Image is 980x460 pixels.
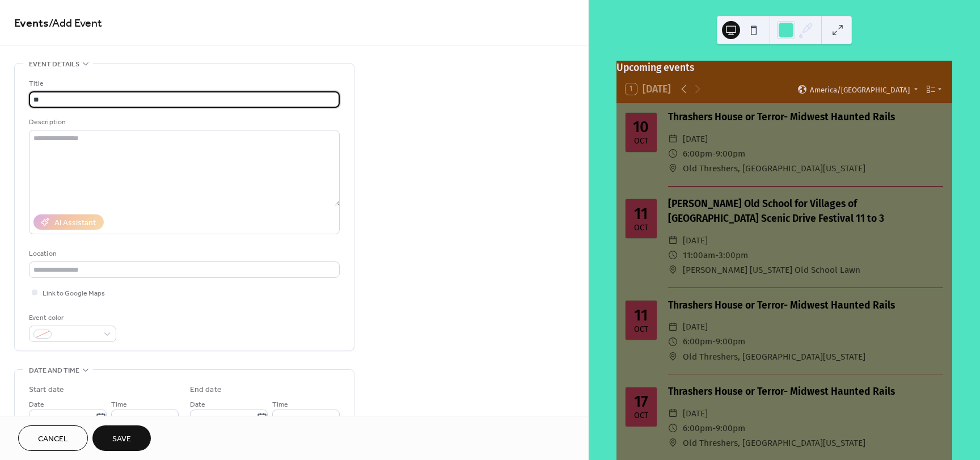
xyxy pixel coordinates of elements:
div: Location [29,248,337,260]
span: Date [190,399,205,411]
span: Time [111,399,127,411]
span: Date and time [29,365,79,377]
div: 10 [633,119,649,135]
span: - [712,334,716,349]
button: Cancel [18,425,88,451]
span: 11:00am [683,248,715,263]
span: [PERSON_NAME] [US_STATE] Old School Lawn [683,263,860,277]
span: Old Threshers, [GEOGRAPHIC_DATA][US_STATE] [683,161,865,176]
span: America/[GEOGRAPHIC_DATA] [810,86,910,93]
span: - [712,421,716,436]
span: Old Threshers, [GEOGRAPHIC_DATA][US_STATE] [683,349,865,364]
div: ​ [668,233,678,248]
div: ​ [668,161,678,176]
span: - [715,248,719,263]
span: - [712,146,716,161]
span: 6:00pm [683,421,712,436]
span: 6:00pm [683,334,712,349]
span: Old Threshers, [GEOGRAPHIC_DATA][US_STATE] [683,436,865,450]
div: ​ [668,334,678,349]
span: Event details [29,58,79,70]
div: Thrashers House or Terror- Midwest Haunted Rails [668,110,943,125]
div: ​ [668,263,678,277]
div: 11 [634,206,648,222]
span: [DATE] [683,406,708,421]
div: Description [29,116,337,128]
div: ​ [668,319,678,334]
div: End date [190,384,222,396]
div: Start date [29,384,64,396]
div: Upcoming events [616,61,952,75]
span: Save [112,433,131,445]
div: 11 [634,307,648,323]
span: [DATE] [683,132,708,146]
div: 17 [634,394,648,410]
button: Save [92,425,151,451]
div: Title [29,78,337,90]
span: 9:00pm [716,421,745,436]
span: 9:00pm [716,334,745,349]
div: Thrashers House or Terror- Midwest Haunted Rails [668,298,943,313]
span: [DATE] [683,233,708,248]
div: Oct [634,326,648,334]
div: ​ [668,248,678,263]
span: Cancel [38,433,68,445]
div: ​ [668,406,678,421]
span: Link to Google Maps [43,288,105,299]
span: 9:00pm [716,146,745,161]
div: ​ [668,421,678,436]
div: ​ [668,349,678,364]
div: ​ [668,146,678,161]
span: / Add Event [49,12,102,35]
div: ​ [668,132,678,146]
div: ​ [668,436,678,450]
a: Events [14,12,49,35]
span: 3:00pm [719,248,748,263]
span: [DATE] [683,319,708,334]
span: Time [272,399,288,411]
div: Event color [29,312,114,324]
span: 6:00pm [683,146,712,161]
span: Date [29,399,44,411]
div: Oct [634,137,648,145]
div: [PERSON_NAME] Old School for Villages of [GEOGRAPHIC_DATA] Scenic Drive Festival 11 to 3 [668,197,943,227]
div: Oct [634,412,648,420]
div: Thrashers House or Terror- Midwest Haunted Rails [668,385,943,399]
div: Oct [634,224,648,232]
